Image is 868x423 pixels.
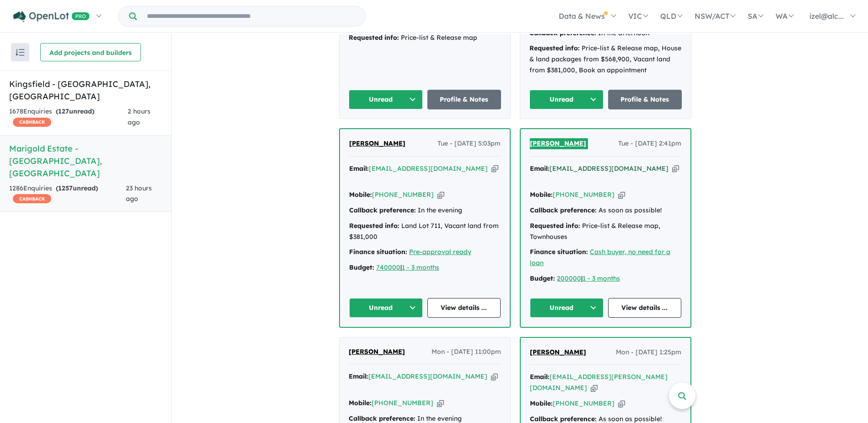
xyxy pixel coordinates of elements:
[349,33,501,43] div: Price-list & Release map
[529,44,580,52] strong: Requested info:
[809,11,844,21] span: izel@alc...
[349,190,372,199] strong: Mobile:
[9,106,128,128] div: 1678 Enquir ies
[349,90,423,109] button: Unread
[530,348,586,356] span: [PERSON_NAME]
[427,90,501,109] a: Profile & Notes
[16,49,25,56] img: sort.svg
[530,347,586,358] a: [PERSON_NAME]
[582,274,620,282] a: 1 - 3 months
[530,274,555,282] strong: Budget:
[349,372,368,380] strong: Email:
[530,205,681,216] div: As soon as possible!
[530,373,550,381] strong: Email:
[349,206,416,214] strong: Callback preference:
[530,164,550,173] strong: Email:
[128,107,151,126] span: 2 hours ago
[550,164,669,173] a: [EMAIL_ADDRESS][DOMAIN_NAME]
[529,29,596,37] strong: Callback preference:
[530,138,586,149] a: [PERSON_NAME]
[56,107,94,115] strong: ( unread)
[349,139,405,147] span: [PERSON_NAME]
[491,372,498,381] button: Copy
[368,372,487,380] a: [EMAIL_ADDRESS][DOMAIN_NAME]
[349,263,374,271] strong: Budget:
[431,347,501,358] span: Mon - [DATE] 11:00pm
[618,399,625,408] button: Copy
[530,399,553,407] strong: Mobile:
[557,274,581,282] a: 200000
[608,298,682,318] a: View details ...
[530,248,588,256] strong: Finance situation:
[349,248,407,256] strong: Finance situation:
[409,248,471,256] a: Pre-approval ready
[672,164,679,174] button: Copy
[530,298,604,318] button: Unread
[372,399,433,407] a: [PHONE_NUMBER]
[349,221,501,243] div: Land Lot 711, Vacant land from $381,000
[530,206,597,214] strong: Callback preference:
[349,164,369,173] strong: Email:
[491,164,498,174] button: Copy
[530,273,681,284] div: |
[530,373,668,392] a: [EMAIL_ADDRESS][PERSON_NAME][DOMAIN_NAME]
[529,43,682,76] div: Price-list & Release map, House & land packages from $568,900, Vacant land from $381,000, Book an...
[56,184,98,192] strong: ( unread)
[13,118,51,127] span: CASHBACK
[618,190,625,200] button: Copy
[349,138,405,149] a: [PERSON_NAME]
[126,184,152,203] span: 23 hours ago
[349,347,405,358] a: [PERSON_NAME]
[530,248,670,267] a: Cash buyer, no need for a loan
[529,90,604,109] button: Unread
[608,90,682,109] a: Profile & Notes
[13,194,51,203] span: CASHBACK
[349,205,501,216] div: In the evening
[349,33,399,42] strong: Requested info:
[372,190,434,199] a: [PHONE_NUMBER]
[139,6,363,26] input: Try estate name, suburb, builder or developer
[13,11,90,22] img: Openlot PRO Logo White
[530,190,553,199] strong: Mobile:
[437,190,444,200] button: Copy
[349,222,399,230] strong: Requested info:
[349,347,405,356] span: [PERSON_NAME]
[591,383,598,393] button: Copy
[618,138,681,149] span: Tue - [DATE] 2:41pm
[369,164,488,173] a: [EMAIL_ADDRESS][DOMAIN_NAME]
[40,43,141,61] button: Add projects and builders
[437,138,501,149] span: Tue - [DATE] 5:03pm
[530,139,586,147] span: [PERSON_NAME]
[349,262,501,273] div: |
[58,184,73,192] span: 1257
[530,222,580,230] strong: Requested info:
[376,263,400,271] a: 740000
[427,298,501,318] a: View details ...
[9,78,162,103] h5: Kingsfield - [GEOGRAPHIC_DATA] , [GEOGRAPHIC_DATA]
[553,190,615,199] a: [PHONE_NUMBER]
[349,414,415,423] strong: Callback preference:
[553,399,615,407] a: [PHONE_NUMBER]
[349,399,372,407] strong: Mobile:
[9,183,126,205] div: 1286 Enquir ies
[402,263,439,271] a: 1 - 3 months
[437,398,444,408] button: Copy
[349,298,423,318] button: Unread
[616,347,681,358] span: Mon - [DATE] 1:25pm
[58,107,69,115] span: 127
[9,142,162,179] h5: Marigold Estate - [GEOGRAPHIC_DATA] , [GEOGRAPHIC_DATA]
[530,221,681,243] div: Price-list & Release map, Townhouses
[530,415,597,423] strong: Callback preference:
